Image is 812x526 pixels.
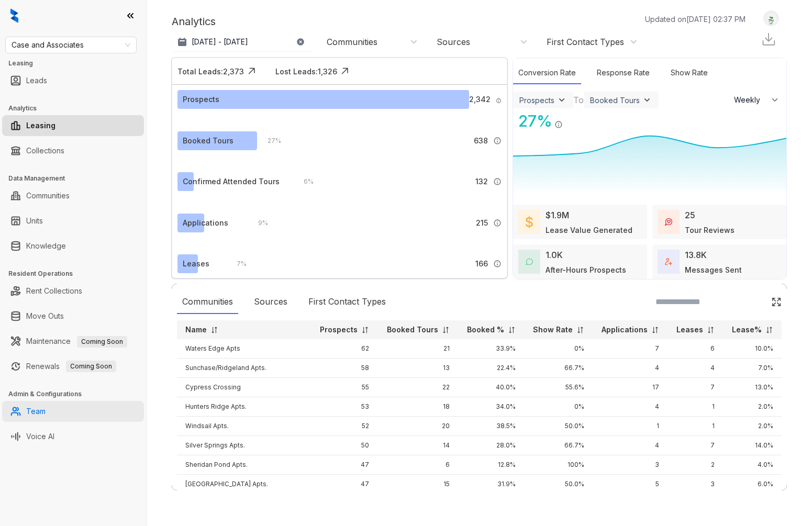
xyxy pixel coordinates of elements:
[311,417,377,436] td: 52
[26,210,43,231] a: Units
[2,115,144,136] li: Leasing
[474,135,488,147] span: 638
[563,111,579,127] img: Click Icon
[458,359,524,378] td: 22.4%
[244,63,260,79] img: Click Icon
[458,339,524,359] td: 33.9%
[177,290,238,314] div: Communities
[8,174,146,183] h3: Data Management
[524,359,593,378] td: 66.7%
[377,378,458,397] td: 22
[533,324,573,335] p: Show Rate
[26,115,55,136] a: Leasing
[2,210,144,231] li: Units
[458,455,524,475] td: 12.8%
[557,95,567,105] img: ViewFilterArrow
[377,397,458,417] td: 18
[172,32,313,51] button: [DATE] - [DATE]
[26,281,82,301] a: Rent Collections
[723,455,782,475] td: 4.0%
[177,378,311,397] td: Cypress Crossing
[642,95,652,105] img: ViewFilterArrow
[593,436,668,455] td: 4
[723,475,782,494] td: 6.0%
[526,216,533,228] img: LeaseValue
[513,62,581,84] div: Conversion Rate
[676,324,703,335] p: Leases
[337,63,353,79] img: Click Icon
[547,36,624,48] div: First Contact Types
[592,62,655,84] div: Response Rate
[26,236,66,256] a: Knowledge
[177,359,311,378] td: Sunchase/Ridgeland Apts.
[226,258,247,270] div: 7 %
[311,378,377,397] td: 55
[513,109,552,133] div: 27 %
[723,436,782,455] td: 14.0%
[593,359,668,378] td: 4
[66,361,116,372] span: Coming Soon
[554,120,563,129] img: Info
[185,324,207,335] p: Name
[377,359,458,378] td: 13
[764,13,778,24] img: UserAvatar
[458,417,524,436] td: 38.5%
[2,236,144,256] li: Knowledge
[311,455,377,475] td: 47
[26,185,70,206] a: Communities
[177,339,311,359] td: Waters Edge Apts
[749,297,758,306] img: SearchIcon
[546,264,626,275] div: After-Hours Prospects
[526,258,533,266] img: AfterHoursConversations
[475,176,488,187] span: 132
[524,397,593,417] td: 0%
[177,455,311,475] td: Sheridan Pond Apts.
[493,219,502,227] img: Info
[668,417,723,436] td: 1
[593,339,668,359] td: 7
[458,378,524,397] td: 40.0%
[496,98,502,104] img: Info
[183,217,228,229] div: Applications
[2,306,144,327] li: Move Outs
[320,324,358,335] p: Prospects
[723,378,782,397] td: 13.0%
[645,14,746,25] p: Updated on [DATE] 02:37 PM
[665,258,672,265] img: TotalFum
[26,426,54,447] a: Voice AI
[177,417,311,436] td: Windsail Apts.
[665,62,713,84] div: Show Rate
[723,359,782,378] td: 7.0%
[665,218,672,226] img: TourReviews
[707,326,715,334] img: sorting
[593,455,668,475] td: 3
[524,455,593,475] td: 100%
[546,225,632,236] div: Lease Value Generated
[668,378,723,397] td: 7
[12,37,130,53] span: Case and Associates
[183,94,219,105] div: Prospects
[524,436,593,455] td: 66.7%
[177,66,244,77] div: Total Leads: 2,373
[668,339,723,359] td: 6
[668,397,723,417] td: 1
[2,426,144,447] li: Voice AI
[493,260,502,268] img: Info
[311,475,377,494] td: 47
[177,397,311,417] td: Hunters Ridge Apts.
[2,356,144,377] li: Renewals
[311,397,377,417] td: 53
[546,209,569,221] div: $1.9M
[210,326,218,334] img: sorting
[519,96,554,105] div: Prospects
[377,339,458,359] td: 21
[685,225,735,236] div: Tour Reviews
[2,185,144,206] li: Communities
[546,249,563,261] div: 1.0K
[8,389,146,399] h3: Admin & Configurations
[524,339,593,359] td: 0%
[524,475,593,494] td: 50.0%
[26,70,47,91] a: Leads
[293,176,314,187] div: 6 %
[377,475,458,494] td: 15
